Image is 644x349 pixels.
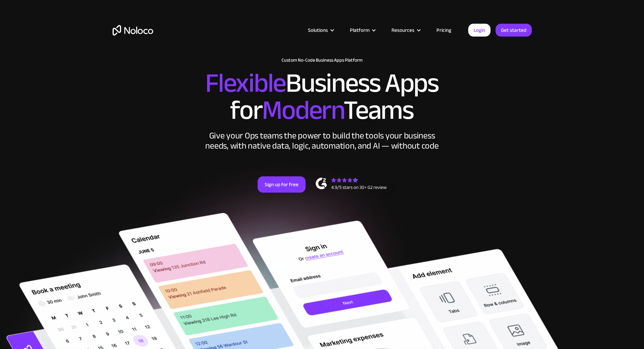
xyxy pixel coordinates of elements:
div: Give your Ops teams the power to build the tools your business needs, with native data, logic, au... [204,131,440,151]
div: Resources [383,26,428,35]
div: Solutions [300,26,341,35]
h2: Business Apps for Teams [113,70,532,124]
span: Flexible [205,58,286,108]
div: Platform [350,26,369,35]
a: Login [468,24,491,37]
a: home [113,25,153,36]
a: Sign up for free [258,176,306,193]
span: Modern [262,85,343,135]
a: Pricing [428,26,460,35]
div: Solutions [308,26,328,35]
div: Platform [341,26,383,35]
a: Get started [496,24,532,37]
div: Resources [391,26,414,35]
